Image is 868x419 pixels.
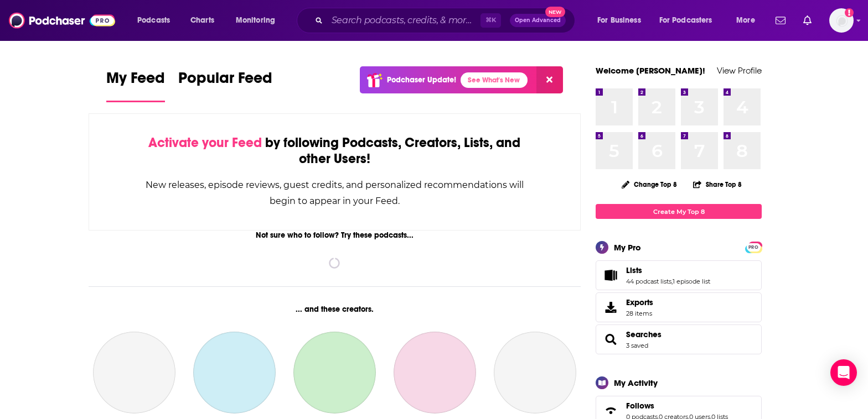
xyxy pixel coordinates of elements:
a: 3 saved [626,342,648,349]
a: Searches [626,329,662,339]
a: Show notifications dropdown [799,11,816,30]
span: ⌘ K [480,13,501,28]
a: Dane Cash [193,332,275,413]
span: Popular Feed [178,69,272,94]
button: open menu [728,12,769,29]
a: Show notifications dropdown [771,11,790,30]
a: View Profile [717,65,762,76]
span: Logged in as ereardon [829,8,854,33]
a: Searches [600,332,622,347]
img: Podchaser - Follow, Share and Rate Podcasts [9,10,115,31]
div: My Activity [614,378,658,388]
span: Searches [596,324,762,354]
a: Charts [183,12,221,29]
span: Activate your Feed [148,134,262,151]
button: Change Top 8 [615,177,684,191]
a: Follows [626,401,728,411]
a: Follows [600,403,622,418]
div: Open Intercom Messenger [830,359,857,386]
span: Exports [600,300,622,315]
span: For Podcasters [659,13,712,28]
a: PRO [747,243,760,251]
span: 28 items [626,310,653,317]
div: Not sure who to follow? Try these podcasts... [89,231,581,240]
span: My Feed [106,69,165,94]
a: Dave Ross [394,332,476,413]
span: Exports [626,297,653,307]
button: Show profile menu [829,8,854,33]
span: PRO [747,243,760,252]
span: More [736,13,755,28]
span: Open Advanced [515,18,561,23]
p: Podchaser Update! [387,75,456,85]
div: Search podcasts, credits, & more... [307,8,586,33]
span: Podcasts [137,13,170,28]
a: My Feed [106,69,165,102]
button: Share Top 8 [693,174,742,195]
a: 44 podcast lists [626,277,671,285]
a: Femi Abebefe [494,332,576,413]
span: Follows [626,401,654,411]
input: Search podcasts, credits, & more... [327,12,480,29]
span: Charts [190,13,214,28]
button: open menu [228,12,290,29]
span: For Business [597,13,641,28]
a: Lists [600,268,622,283]
a: 1 episode list [673,277,710,285]
span: Lists [626,265,642,275]
span: New [545,7,565,17]
a: See What's New [461,72,528,88]
div: My Pro [614,242,641,253]
a: Welcome [PERSON_NAME]! [596,65,705,76]
span: Monitoring [236,13,275,28]
img: User Profile [829,8,854,33]
div: by following Podcasts, Creators, Lists, and other Users! [144,135,525,167]
button: Open AdvancedNew [510,14,566,27]
a: Wes Reynolds [293,332,375,413]
div: New releases, episode reviews, guest credits, and personalized recommendations will begin to appe... [144,177,525,209]
a: Exports [596,292,762,322]
a: J.D. Farag [93,332,175,413]
span: Lists [596,260,762,290]
span: , [671,277,673,285]
button: open menu [652,12,728,29]
svg: Add a profile image [845,8,854,17]
button: open menu [130,12,184,29]
a: Lists [626,265,710,275]
a: Popular Feed [178,69,272,102]
a: Create My Top 8 [596,204,762,219]
div: ... and these creators. [89,305,581,314]
button: open menu [590,12,655,29]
